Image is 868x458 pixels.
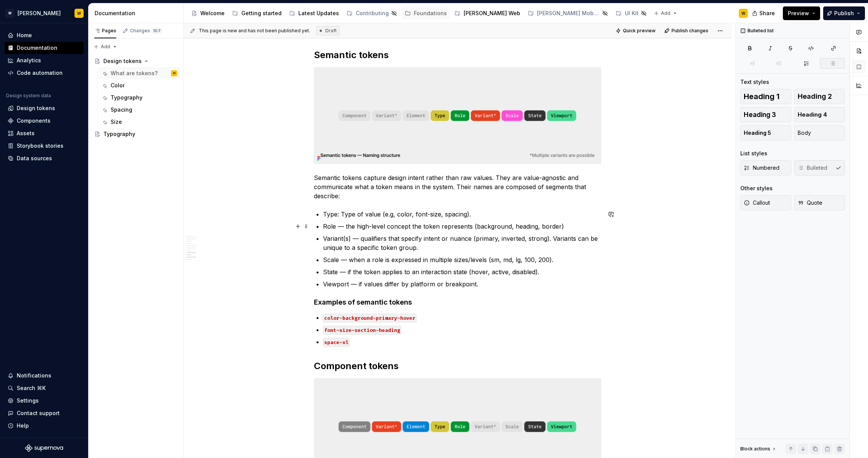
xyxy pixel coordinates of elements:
[5,102,84,114] a: Design tokens
[323,338,350,347] code: space-xl
[798,111,827,118] span: Heading 4
[17,422,29,430] div: Help
[17,57,41,64] div: Analytics
[91,55,180,67] a: Design tokens
[314,68,601,164] img: bed73649-2de7-4612-9e6e-625a77333999.png
[17,104,55,112] div: Design tokens
[613,7,650,19] a: UI Kit
[451,7,523,19] a: [PERSON_NAME] Web
[17,155,52,162] div: Data sources
[17,397,39,404] div: Settings
[298,9,339,17] div: Latest Updates
[17,409,60,417] div: Contact support
[744,164,779,172] span: Numbered
[17,142,63,150] div: Storybook stories
[17,372,51,379] div: Notifications
[111,118,122,126] div: Size
[25,444,63,452] svg: Supernova Logo
[17,32,32,39] div: Home
[152,28,162,34] span: 107
[740,444,777,454] div: Block actions
[740,78,769,86] div: Text styles
[525,7,611,19] a: [PERSON_NAME] Mobile
[5,9,14,18] div: W
[5,370,84,382] button: Notifications
[77,10,81,16] div: W
[356,9,389,17] div: Contributing
[17,130,35,137] div: Assets
[17,117,51,125] div: Components
[323,280,601,289] p: Viewport — if values differ by platform or breakpoint.
[5,42,84,54] a: Documentation
[5,152,84,164] a: Data sources
[91,55,180,140] div: Page tree
[625,9,638,17] div: UI Kit
[613,25,659,36] button: Quick preview
[325,28,337,34] span: Draft
[740,160,791,175] button: Numbered
[5,140,84,152] a: Storybook stories
[103,57,142,65] div: Design tokens
[740,195,791,210] button: Callout
[672,28,708,34] span: Publish changes
[662,25,712,36] button: Publish changes
[5,29,84,41] a: Home
[173,69,176,77] div: W
[323,210,601,219] p: Type: Type of value (e.g, color, font-size, spacing).
[744,129,771,137] span: Heading 5
[188,7,228,19] a: Welcome
[794,195,845,210] button: Quote
[111,69,158,77] div: What are tokens?
[314,298,601,307] h4: Examples of semantic tokens
[5,115,84,127] a: Components
[323,234,601,252] p: Variant(s) — qualifiers that specify intent or nuance (primary, inverted, strong). Variants can b...
[111,106,132,114] div: Spacing
[314,360,601,372] h2: Component tokens
[17,9,61,17] div: [PERSON_NAME]
[759,9,775,17] span: Share
[464,9,520,17] div: [PERSON_NAME] Web
[5,395,84,407] a: Settings
[5,54,84,66] a: Analytics
[5,382,84,394] button: Search ⌘K
[188,6,650,21] div: Page tree
[98,67,180,79] a: What are tokens?W
[623,28,656,34] span: Quick preview
[323,255,601,264] p: Scale — when a role is expressed in multiple sizes/levels (sm, md, lg, 100, 200).
[323,222,601,231] p: Role — the high-level concept the token represents (background, heading, border)
[2,5,87,21] button: W[PERSON_NAME]W
[241,9,282,17] div: Getting started
[823,6,865,20] button: Publish
[748,6,780,20] button: Share
[130,28,162,34] div: Changes
[199,28,310,34] span: This page is new and has not been published yet.
[744,111,776,118] span: Heading 3
[111,94,143,101] div: Typography
[798,199,822,207] span: Quote
[414,9,447,17] div: Foundations
[103,130,135,138] div: Typography
[344,7,400,19] a: Contributing
[323,267,601,276] p: State — if the token applies to an interaction state (hover, active, disabled).
[98,116,180,128] a: Size
[651,8,680,19] button: Add
[794,125,845,141] button: Body
[798,93,832,100] span: Heading 2
[661,10,670,16] span: Add
[741,10,745,16] div: W
[286,7,342,19] a: Latest Updates
[94,28,116,34] div: Pages
[5,420,84,432] button: Help
[740,446,770,452] div: Block actions
[834,9,854,17] span: Publish
[740,185,773,192] div: Other styles
[229,7,285,19] a: Getting started
[744,93,779,100] span: Heading 1
[6,93,51,99] div: Design system data
[744,199,770,207] span: Callout
[794,107,845,122] button: Heading 4
[798,129,811,137] span: Body
[402,7,450,19] a: Foundations
[98,92,180,104] a: Typography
